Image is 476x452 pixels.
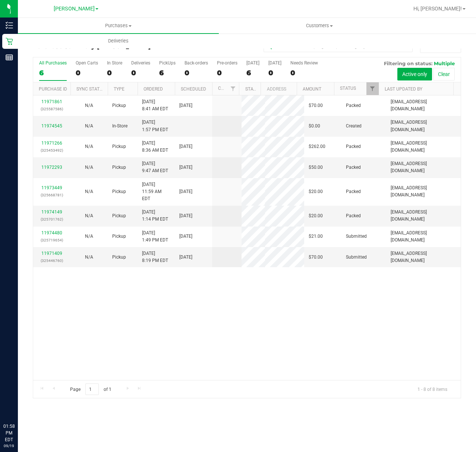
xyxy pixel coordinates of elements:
a: 11971409 [41,251,62,256]
span: Hi, [PERSON_NAME]! [413,6,462,12]
span: Not Applicable [85,213,93,218]
a: 11974545 [41,123,62,129]
span: Deliveries [98,38,139,44]
a: Last Updated By [385,86,422,92]
inline-svg: Inventory [6,22,13,29]
a: Sync Status [76,86,105,92]
div: 0 [185,69,208,77]
span: $70.00 [309,254,323,261]
span: Not Applicable [85,255,93,260]
span: Filtering on status: [384,60,432,66]
span: Packed [346,143,361,150]
a: Ordered [144,86,163,92]
span: Not Applicable [85,144,93,149]
p: (325701762) [38,216,66,223]
a: State Registry ID [245,86,284,92]
a: Type [114,86,124,92]
span: $50.00 [309,164,323,171]
span: [DATE] [179,102,192,109]
span: [EMAIL_ADDRESS][DOMAIN_NAME] [391,119,456,133]
a: Amount [303,86,321,92]
th: Address [261,82,297,95]
span: In-Store [112,123,127,130]
p: 09/19 [3,443,15,449]
button: N/A [85,123,93,130]
p: (325668781) [38,192,66,199]
span: Not Applicable [85,103,93,108]
span: [DATE] [179,212,192,219]
a: Scheduled [181,86,206,92]
h3: Purchase Summary: [33,43,176,50]
span: Not Applicable [85,123,93,129]
span: Pickup [112,164,126,171]
button: N/A [85,102,93,109]
a: Filter [227,82,239,95]
span: Packed [346,102,361,109]
span: [EMAIL_ADDRESS][DOMAIN_NAME] [391,184,456,199]
button: N/A [85,212,93,219]
span: [DATE] 8:36 AM EDT [142,140,168,154]
a: Filter [366,82,379,95]
span: $0.00 [309,123,320,130]
span: [PERSON_NAME] [54,6,95,12]
a: 11972293 [41,165,62,170]
span: [DATE] 1:49 PM EDT [142,230,168,244]
p: (325587586) [38,105,66,113]
span: Multiple [434,60,455,66]
span: [EMAIL_ADDRESS][DOMAIN_NAME] [391,160,456,174]
span: [DATE] 11:59 AM EDT [142,181,170,203]
a: Purchase ID [39,86,67,92]
a: 11974149 [41,209,62,215]
span: Packed [346,188,361,195]
a: 11974480 [41,230,62,236]
a: Purchases [18,18,219,34]
button: N/A [85,164,93,171]
div: 6 [246,69,259,77]
button: N/A [85,143,93,150]
span: Pickup [112,102,126,109]
button: N/A [85,233,93,240]
span: Created [346,123,362,130]
span: [DATE] [179,164,192,171]
p: (325719654) [38,237,66,244]
span: Page of 1 [64,383,117,395]
span: Packed [346,164,361,171]
span: [EMAIL_ADDRESS][DOMAIN_NAME] [391,140,456,154]
span: [DATE] [179,143,192,150]
span: Not Applicable [85,189,93,194]
span: [DATE] 9:47 AM EDT [142,160,168,174]
button: N/A [85,188,93,195]
div: PickUps [159,60,176,66]
span: [DATE] 1:57 PM EDT [142,119,168,133]
span: Pickup [112,212,126,219]
div: Pre-orders [217,60,237,66]
a: 11973449 [41,185,62,190]
div: [DATE] [246,60,259,66]
a: 11971861 [41,99,62,104]
span: Customers [219,22,419,29]
span: Pickup [112,233,126,240]
div: Deliveries [131,60,150,66]
button: N/A [85,254,93,261]
div: 0 [290,69,318,77]
span: $70.00 [309,102,323,109]
div: Open Carts [76,60,98,66]
div: All Purchases [39,60,67,66]
a: Customers [219,18,420,34]
div: Back-orders [185,60,208,66]
div: [DATE] [268,60,281,66]
span: [DATE] [179,188,192,195]
div: 0 [131,69,150,77]
span: Submitted [346,233,367,240]
div: 6 [159,69,176,77]
span: Submitted [346,254,367,261]
span: [DATE] 8:41 AM EDT [142,98,168,113]
iframe: Resource center [7,392,30,415]
p: (325453492) [38,147,66,154]
div: 0 [217,69,237,77]
span: Pickup [112,188,126,195]
button: Clear [433,68,455,80]
span: 1 - 8 of 8 items [412,383,453,395]
span: [EMAIL_ADDRESS][DOMAIN_NAME] [391,209,456,223]
span: Not Applicable [85,165,93,170]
